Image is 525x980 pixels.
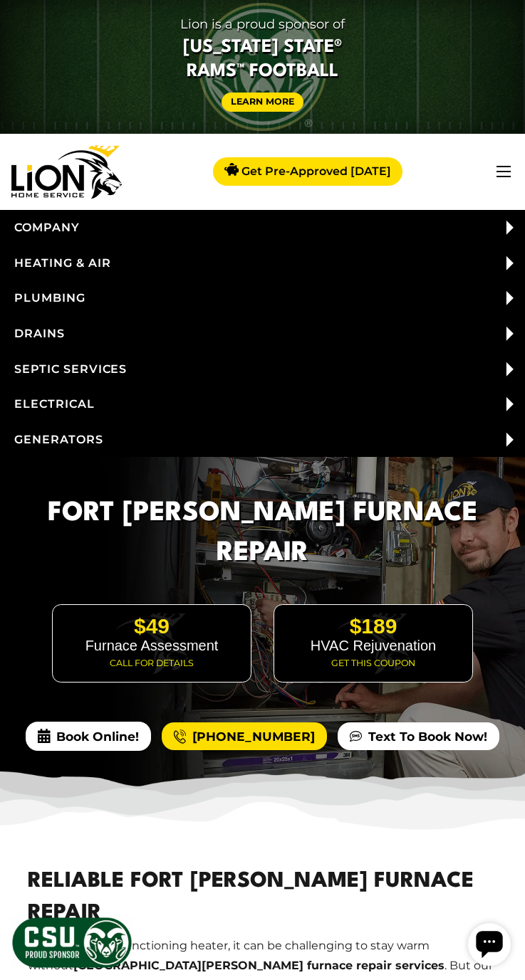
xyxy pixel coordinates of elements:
a: Get Pre-Approved [DATE] [213,157,402,186]
div: Open chat widget [6,6,48,48]
img: Lion Home Service [11,145,122,199]
a: Learn More [222,93,303,111]
img: CSU Sponsor Badge [11,916,133,969]
span: [US_STATE] State® Rams™ Football [167,36,359,84]
span: Lion is a proud sponsor of [167,13,359,36]
h2: Reliable Fort [PERSON_NAME] Furnace Repair [28,866,497,930]
h1: Fort [PERSON_NAME] Furnace Repair [37,494,488,574]
span: Book Online! [26,722,151,750]
a: [PHONE_NUMBER] [162,722,327,751]
a: Text To Book Now! [338,722,499,751]
a: Get this coupon [331,654,415,673]
strong: [GEOGRAPHIC_DATA][PERSON_NAME] furnace repair services [73,959,445,972]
